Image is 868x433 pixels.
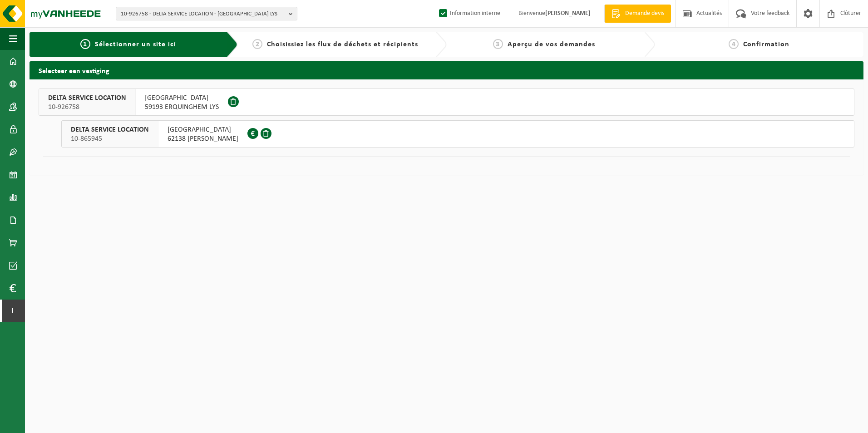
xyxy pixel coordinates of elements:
[604,5,671,23] a: Demande devis
[61,120,854,148] button: DELTA SERVICE LOCATION 10-865945 [GEOGRAPHIC_DATA]62138 [PERSON_NAME]
[48,103,126,112] span: 10-926758
[267,41,418,48] span: Choisissiez les flux de déchets et récipients
[121,7,285,21] span: 10-926758 - DELTA SERVICE LOCATION - [GEOGRAPHIC_DATA] LYS
[39,89,854,116] button: DELTA SERVICE LOCATION 10-926758 [GEOGRAPHIC_DATA]59193 ERQUINGHEM LYS
[508,41,595,48] span: Aperçu de vos demandes
[71,134,149,143] span: 10-865945
[743,41,789,48] span: Confirmation
[493,39,503,49] span: 3
[437,7,500,20] label: Information interne
[168,134,238,143] span: 62138 [PERSON_NAME]
[80,39,90,49] span: 1
[145,103,219,112] span: 59193 ERQUINGHEM LYS
[623,9,666,18] span: Demande devis
[545,10,591,17] strong: [PERSON_NAME]
[145,93,219,103] span: [GEOGRAPHIC_DATA]
[30,61,863,79] h2: Selecteer een vestiging
[71,125,149,134] span: DELTA SERVICE LOCATION
[9,300,16,322] span: I
[729,39,739,49] span: 4
[252,39,262,49] span: 2
[95,41,176,48] span: Sélectionner un site ici
[48,93,126,103] span: DELTA SERVICE LOCATION
[116,7,297,20] button: 10-926758 - DELTA SERVICE LOCATION - [GEOGRAPHIC_DATA] LYS
[168,125,238,134] span: [GEOGRAPHIC_DATA]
